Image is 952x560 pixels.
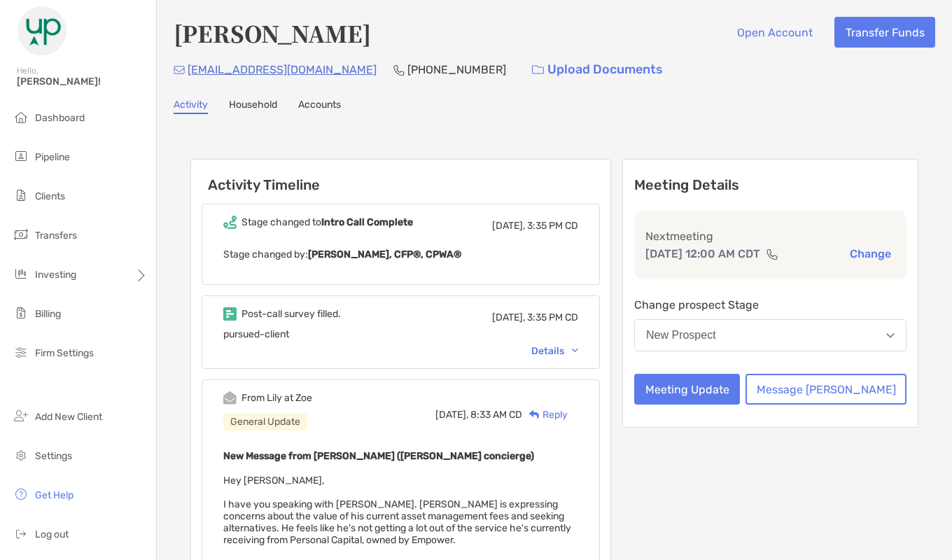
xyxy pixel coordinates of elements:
[223,307,237,321] img: Event icon
[13,226,29,243] img: transfers icon
[393,64,405,76] img: Phone Icon
[492,311,525,323] span: [DATE],
[470,409,522,421] span: 8:33 AM CD
[527,311,578,323] span: 3:35 PM CD
[35,489,73,501] span: Get Help
[766,248,778,260] img: communication type
[13,108,29,125] img: dashboard icon
[435,409,468,421] span: [DATE],
[321,216,413,228] b: Intro Call Complete
[572,349,578,353] img: Chevron icon
[407,61,506,78] p: [PHONE_NUMBER]
[35,347,94,359] span: Firm Settings
[492,220,525,232] span: [DATE],
[223,246,578,263] p: Stage changed by:
[35,411,102,423] span: Add New Client
[13,187,29,204] img: clients icon
[531,345,578,357] div: Details
[191,160,610,193] h6: Activity Timeline
[174,66,185,74] img: Email Icon
[223,328,289,340] span: pursued-client
[522,407,568,422] div: Reply
[634,176,906,194] p: Meeting Details
[645,227,895,245] p: Next meeting
[726,17,823,48] button: Open Account
[241,392,312,404] div: From Lily at Zoe
[13,304,29,321] img: billing icon
[13,525,29,542] img: logout icon
[223,450,534,462] b: New Message from [PERSON_NAME] ([PERSON_NAME] concierge)
[846,246,895,261] button: Change
[13,447,29,463] img: settings icon
[634,296,906,314] p: Change prospect Stage
[174,99,208,114] a: Activity
[13,265,29,282] img: investing icon
[745,374,906,405] button: Message [PERSON_NAME]
[223,216,237,229] img: Event icon
[13,486,29,503] img: get-help icon
[634,374,740,405] button: Meeting Update
[35,269,76,281] span: Investing
[527,220,578,232] span: 3:35 PM CD
[834,17,935,48] button: Transfer Funds
[35,151,70,163] span: Pipeline
[17,6,67,56] img: Zoe Logo
[17,76,148,87] span: [PERSON_NAME]!
[241,308,341,320] div: Post-call survey filled.
[298,99,341,114] a: Accounts
[223,391,237,405] img: Event icon
[35,230,77,241] span: Transfers
[35,528,69,540] span: Log out
[174,17,371,49] h4: [PERSON_NAME]
[886,333,895,338] img: Open dropdown arrow
[13,407,29,424] img: add_new_client icon
[529,410,540,419] img: Reply icon
[188,61,377,78] p: [EMAIL_ADDRESS][DOMAIN_NAME]
[35,190,65,202] span: Clients
[646,329,716,342] div: New Prospect
[13,344,29,360] img: firm-settings icon
[35,112,85,124] span: Dashboard
[523,55,672,85] a: Upload Documents
[241,216,413,228] div: Stage changed to
[229,99,277,114] a: Household
[645,245,760,262] p: [DATE] 12:00 AM CDT
[35,450,72,462] span: Settings
[532,65,544,75] img: button icon
[634,319,906,351] button: New Prospect
[308,248,461,260] b: [PERSON_NAME], CFP®, CPWA®
[223,413,307,430] div: General Update
[35,308,61,320] span: Billing
[13,148,29,164] img: pipeline icon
